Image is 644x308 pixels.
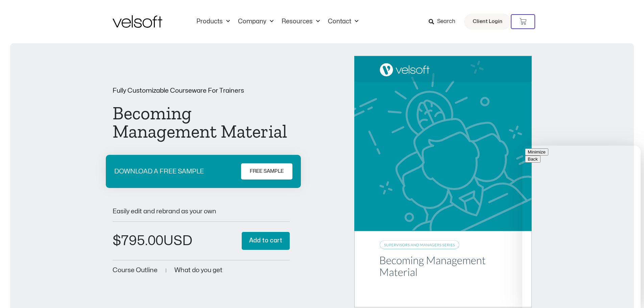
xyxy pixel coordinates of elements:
[113,88,290,94] p: Fully Customizable Courseware For Trainers
[113,15,162,28] img: Velsoft Training Materials
[464,14,511,30] a: Client Login
[242,232,290,250] button: Add to cart
[250,167,284,175] span: FREE SAMPLE
[278,18,324,25] a: ResourcesMenu Toggle
[324,18,362,25] a: ContactMenu Toggle
[174,267,222,274] a: What do you get
[113,234,121,247] span: $
[113,234,163,247] bdi: 795.00
[437,17,455,26] span: Search
[522,146,641,308] iframe: chat widget
[192,18,234,25] a: ProductsMenu Toggle
[192,18,362,25] nav: Menu
[114,168,204,175] p: DOWNLOAD A FREE SAMPLE
[429,16,460,27] a: Search
[241,163,292,180] a: FREE SAMPLE
[113,104,290,141] h1: Becoming Management Material
[113,208,290,215] p: Easily edit and rebrand as your own
[354,56,532,307] img: Second Product Image
[234,18,278,25] a: CompanyMenu Toggle
[113,267,158,274] a: Course Outline
[473,17,502,26] span: Client Login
